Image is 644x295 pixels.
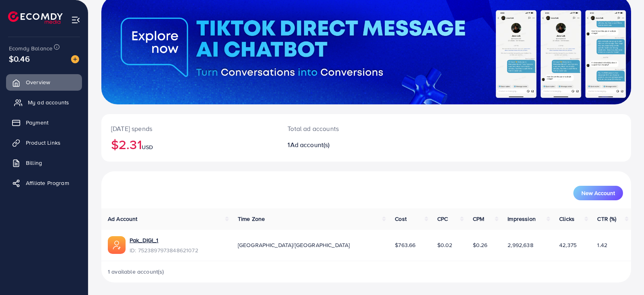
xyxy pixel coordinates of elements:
span: Overview [26,78,50,86]
span: $763.66 [395,241,415,249]
span: USD [142,143,153,151]
span: 1.42 [597,241,607,249]
h2: $2.31 [111,137,268,152]
span: CTR (%) [597,215,616,223]
p: [DATE] spends [111,124,268,133]
span: 2,992,638 [508,241,533,249]
span: [GEOGRAPHIC_DATA]/[GEOGRAPHIC_DATA] [238,241,350,249]
span: 1 available account(s) [108,268,164,276]
span: $0.46 [9,53,30,64]
img: image [71,55,79,63]
span: 42,375 [559,241,577,249]
span: Time Zone [238,215,265,223]
h2: 1 [287,141,401,149]
span: Ecomdy Balance [9,44,52,52]
span: Clicks [559,215,575,223]
span: CPM [473,215,484,223]
span: ID: 7523897973848621072 [130,246,198,254]
span: CPC [437,215,448,223]
span: $0.02 [437,241,453,249]
span: Impression [508,215,536,223]
span: Ad account(s) [290,140,330,149]
button: New Account [573,186,623,200]
a: Affiliate Program [6,175,82,191]
span: Payment [26,118,48,127]
span: $0.26 [473,241,488,249]
span: New Account [581,190,615,196]
a: Pak_DIGI_1 [130,236,198,244]
a: Billing [6,155,82,171]
iframe: Chat [610,259,638,289]
span: Affiliate Program [26,179,69,187]
span: My ad accounts [28,98,69,106]
span: Product Links [26,139,61,147]
img: menu [71,15,80,25]
a: My ad accounts [6,94,82,110]
a: Payment [6,114,82,131]
img: ic-ads-acc.e4c84228.svg [108,236,126,254]
span: Cost [395,215,407,223]
span: Ad Account [108,215,138,223]
a: Product Links [6,135,82,151]
span: Billing [26,159,42,167]
img: logo [8,11,63,24]
a: Overview [6,74,82,90]
p: Total ad accounts [287,124,401,133]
